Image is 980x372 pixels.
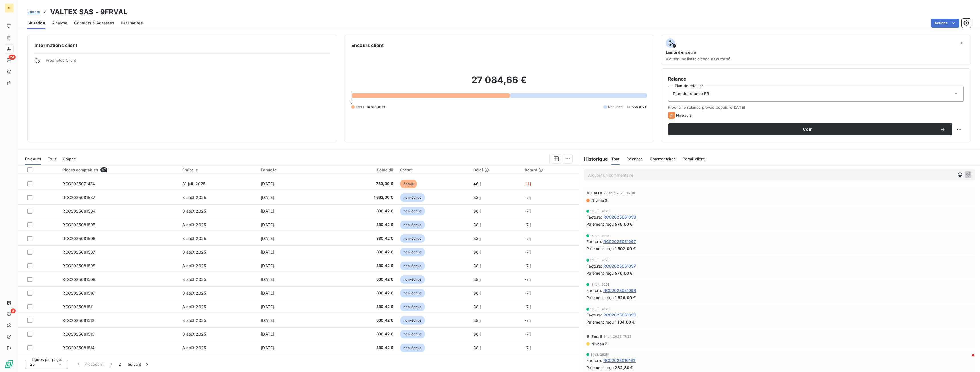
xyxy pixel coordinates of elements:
span: Facture : [586,263,602,269]
span: Paiement reçu [586,365,614,371]
span: 38 j [473,304,481,309]
span: [DATE] [261,195,274,200]
h6: Encours client [351,42,384,49]
span: Commentaires [650,157,676,161]
span: 14 518,80 € [366,104,386,110]
span: Facture : [586,357,602,363]
span: Relances [626,157,643,161]
span: Facture : [586,287,602,293]
span: Plan de relance FR [673,91,709,96]
span: 8 août 2025 [182,277,206,282]
span: 8 juil. 2025, 17:25 [604,335,631,338]
span: Échu [356,104,364,110]
span: RCC2025051096 [603,312,636,318]
div: RC [5,3,14,13]
span: 38 j [473,209,481,213]
span: Niveau 3 [676,113,692,118]
span: Clients [27,10,40,14]
span: échue [400,180,417,188]
span: 18 juil. 2025 [590,307,609,311]
span: Propriétés Client [46,58,330,66]
span: 8 août 2025 [182,250,206,254]
span: Non-échu [608,104,624,110]
span: RCC2025081508 [62,263,95,268]
span: Paiement reçu [586,246,614,252]
span: non-échue [400,234,425,243]
h6: Informations client [34,42,330,49]
span: non-échue [400,303,425,311]
span: RCC2025081513 [62,332,95,336]
span: Paiement reçu [586,270,614,276]
span: 38 j [473,195,481,200]
span: RCC2025051097 [603,239,636,244]
span: non-échue [400,262,425,270]
span: 3 juil. 2025 [590,353,608,356]
div: Solde dû [336,168,393,172]
h2: 27 084,66 € [351,74,647,91]
span: 8 août 2025 [182,222,206,227]
span: non-échue [400,289,425,297]
span: 8 août 2025 [182,209,206,213]
span: -7 j [525,332,531,336]
span: 576,00 € [615,270,633,276]
span: non-échue [400,275,425,284]
span: 3 [11,308,16,313]
span: Limite d’encours [666,50,696,54]
span: 780,00 € [336,181,393,187]
span: 330,42 € [336,318,393,323]
span: Portail client [683,157,705,161]
span: 1 [110,361,112,367]
h6: Historique [579,155,608,162]
span: 8 août 2025 [182,345,206,350]
span: -7 j [525,195,531,200]
h3: VALTEX SAS - 9FRVAL [50,7,127,17]
span: -7 j [525,263,531,268]
span: [DATE] [261,332,274,336]
span: 47 [100,167,107,172]
span: Graphe [63,157,76,161]
span: non-échue [400,193,425,202]
span: Facture : [586,239,602,244]
span: 38 j [473,332,481,336]
button: Suivant [124,358,153,370]
span: Prochaine relance prévue depuis le [668,105,964,110]
div: Émise le [182,168,254,172]
span: 330,42 € [336,249,393,255]
span: RCC2025081514 [62,345,95,350]
span: 18 juil. 2025 [590,258,609,262]
span: 8 août 2025 [182,195,206,200]
span: Niveau 3 [591,198,607,203]
span: 8 août 2025 [182,318,206,323]
span: non-échue [400,316,425,325]
span: RCC2025081510 [62,291,95,295]
span: 8 août 2025 [182,332,206,336]
span: RCC2025081512 [62,318,95,323]
div: Pièces comptables [62,167,175,172]
span: 330,42 € [336,263,393,269]
span: [DATE] [261,304,274,309]
span: 24 [9,55,16,60]
span: [DATE] [261,250,274,254]
span: -7 j [525,236,531,241]
div: Statut [400,168,467,172]
span: non-échue [400,330,425,338]
span: 330,42 € [336,290,393,296]
span: Email [591,191,602,195]
span: 330,42 € [336,345,393,351]
span: RCC2025081511 [62,304,94,309]
iframe: Intercom live chat [961,353,974,366]
span: [DATE] [261,263,274,268]
span: non-échue [400,221,425,229]
span: [DATE] [261,209,274,213]
h6: Relance [668,75,964,82]
span: Facture : [586,312,602,318]
span: RCC2025051097 [603,263,636,269]
button: Actions [931,19,959,28]
span: Niveau 2 [591,342,607,346]
span: [DATE] [261,291,274,295]
span: Email [591,334,602,339]
span: 1 602,00 € [615,246,636,252]
span: 38 j [473,277,481,282]
span: Paiement reçu [586,295,614,301]
span: RCC2025051098 [603,287,636,293]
